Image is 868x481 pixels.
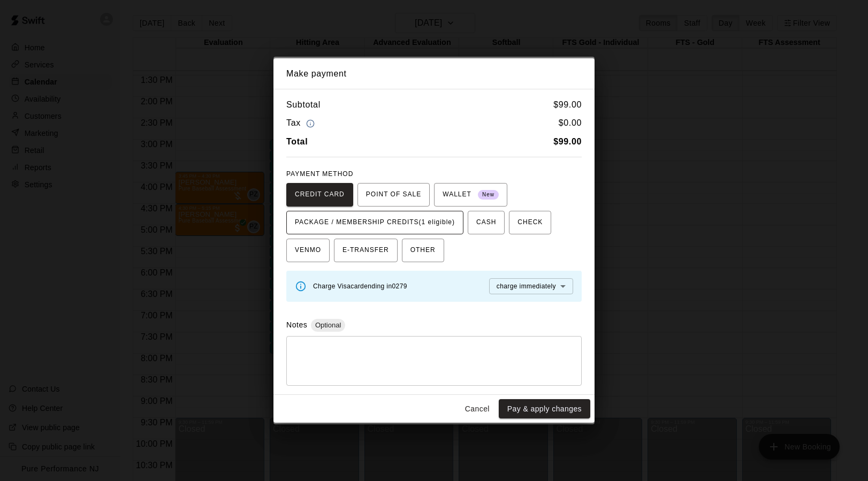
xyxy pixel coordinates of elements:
[553,98,582,112] h6: $ 99.00
[286,170,353,178] span: PAYMENT METHOD
[497,283,556,290] span: charge immediately
[443,186,499,203] span: WALLET
[286,239,330,262] button: VENMO
[402,239,444,262] button: OTHER
[434,183,507,207] button: WALLET New
[286,116,317,131] h6: Tax
[286,98,321,112] h6: Subtotal
[357,183,430,207] button: POINT OF SALE
[499,399,590,419] button: Pay & apply changes
[509,211,551,234] button: CHECK
[286,183,353,207] button: CREDIT CARD
[286,211,463,234] button: PACKAGE / MEMBERSHIP CREDITS(1 eligible)
[559,116,582,131] h6: $ 0.00
[286,320,307,329] label: Notes
[517,214,543,231] span: CHECK
[273,58,595,89] h2: Make payment
[295,186,345,203] span: CREDIT CARD
[342,242,389,259] span: E-TRANSFER
[295,214,455,231] span: PACKAGE / MEMBERSHIP CREDITS (1 eligible)
[460,399,494,419] button: Cancel
[334,239,398,262] button: E-TRANSFER
[553,137,582,146] b: $ 99.00
[476,214,496,231] span: CASH
[478,188,499,202] span: New
[311,321,345,329] span: Optional
[410,242,436,259] span: OTHER
[286,137,308,146] b: Total
[313,283,407,290] span: Charge Visa card ending in 0279
[366,186,421,203] span: POINT OF SALE
[468,211,505,234] button: CASH
[295,242,321,259] span: VENMO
